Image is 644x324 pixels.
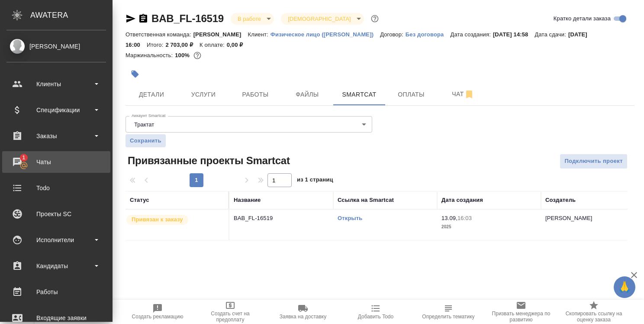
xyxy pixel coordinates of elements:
[235,15,264,23] button: В работе
[493,31,535,38] p: [DATE] 14:58
[485,300,557,324] button: Призвать менеджера по развитию
[564,156,623,166] span: Подключить проект
[126,52,175,58] p: Маржинальность:
[406,30,451,38] a: Без договора
[422,314,474,320] span: Определить тематику
[280,314,326,320] span: Заявка на доставку
[126,13,136,24] button: Скопировать ссылку для ЯМессенджера
[450,31,493,38] p: Дата создания:
[617,278,632,296] span: 🙏
[126,65,145,84] button: Добавить тэг
[339,300,412,324] button: Добавить Todo
[457,215,472,221] p: 16:03
[2,177,110,199] a: Todo
[234,214,329,223] p: BAB_FL-16519
[267,300,339,324] button: Заявка на доставку
[406,31,451,38] p: Без договора
[126,31,193,38] p: Ответственная команда:
[297,175,333,187] span: из 1 страниц
[138,13,148,24] button: Скопировать ссылку
[194,300,267,324] button: Создать счет на предоплату
[165,42,200,48] p: 2 703,00 ₽
[234,196,261,204] div: Название
[614,276,635,298] button: 🙏
[147,42,165,48] p: Итого:
[490,311,552,323] span: Призвать менеджера по развитию
[545,196,576,204] div: Создатель
[6,104,106,117] div: Спецификации
[175,52,192,58] p: 100%
[6,181,106,194] div: Todo
[151,13,224,24] a: BAB_FL-16519
[6,259,106,272] div: Кандидаты
[338,196,394,204] div: Ссылка на Smartcat
[121,300,194,324] button: Создать рекламацию
[281,13,364,25] div: В работе
[132,121,157,128] button: Трактат
[183,89,224,100] span: Услуги
[442,89,484,100] span: Чат
[200,42,227,48] p: К оплате:
[192,50,203,61] button: 0.72 RUB;
[248,31,270,38] p: Клиент:
[563,311,625,323] span: Скопировать ссылку на оценку заказа
[6,156,106,168] div: Чаты
[130,136,161,145] span: Сохранить
[270,30,380,38] a: Физическое лицо ([PERSON_NAME])
[464,89,474,100] svg: Отписаться
[131,89,172,100] span: Детали
[231,13,274,25] div: В работе
[554,14,611,23] span: Кратко детали заказа
[358,314,393,320] span: Добавить Todo
[193,31,248,38] p: [PERSON_NAME]
[6,78,106,91] div: Клиенты
[132,215,183,224] p: Привязан к заказу
[2,203,110,225] a: Проекты SC
[369,13,380,24] button: Доп статусы указывают на важность/срочность заказа
[338,215,362,221] a: Открыть
[6,233,106,246] div: Исполнители
[535,31,568,38] p: Дата сдачи:
[2,281,110,303] a: Работы
[132,314,184,320] span: Создать рекламацию
[6,285,106,298] div: Работы
[126,116,372,133] div: Трактат
[557,300,630,324] button: Скопировать ссылку на оценку заказа
[560,154,628,169] button: Подключить проект
[30,6,113,24] div: AWATERA
[6,130,106,143] div: Заказы
[441,223,537,231] p: 2025
[2,151,110,173] a: 1Чаты
[126,154,290,168] span: Привязанные проекты Smartcat
[545,215,592,221] p: [PERSON_NAME]
[285,15,353,23] button: [DEMOGRAPHIC_DATA]
[441,215,457,221] p: 13.09,
[287,89,328,100] span: Файлы
[270,31,380,38] p: Физическое лицо ([PERSON_NAME])
[17,153,30,162] span: 1
[199,311,261,323] span: Создать счет на предоплату
[412,300,485,324] button: Определить тематику
[338,89,380,100] span: Smartcat
[126,134,166,147] button: Сохранить
[390,89,432,100] span: Оплаты
[6,207,106,220] div: Проекты SC
[130,196,149,204] div: Статус
[235,89,276,100] span: Работы
[227,42,250,48] p: 0,00 ₽
[441,196,483,204] div: Дата создания
[380,31,406,38] p: Договор:
[6,42,106,51] div: [PERSON_NAME]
